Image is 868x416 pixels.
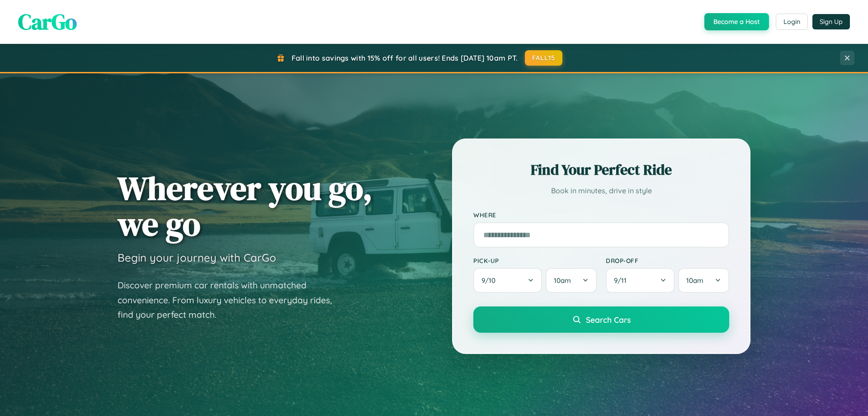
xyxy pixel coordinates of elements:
[704,13,769,30] button: Become a Host
[292,53,518,62] span: Fall into savings with 15% off for all users! Ends [DATE] 10am PT.
[614,276,631,285] span: 9 / 11
[473,268,542,293] button: 9/10
[118,170,373,242] h1: Wherever you go, we go
[118,251,276,264] h3: Begin your journey with CarGo
[606,257,729,264] label: Drop-off
[473,306,729,333] button: Search Cars
[686,276,703,285] span: 10am
[678,268,729,293] button: 10am
[118,278,344,322] p: Discover premium car rentals with unmatched convenience. From luxury vehicles to everyday rides, ...
[525,50,563,66] button: FALL15
[473,211,729,219] label: Where
[18,7,77,37] span: CarGo
[481,276,500,285] span: 9 / 10
[812,14,850,29] button: Sign Up
[554,276,571,285] span: 10am
[586,315,631,325] span: Search Cars
[473,257,597,264] label: Pick-up
[473,160,729,180] h2: Find Your Perfect Ride
[776,14,808,30] button: Login
[546,268,597,293] button: 10am
[473,184,729,197] p: Book in minutes, drive in style
[606,268,675,293] button: 9/11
